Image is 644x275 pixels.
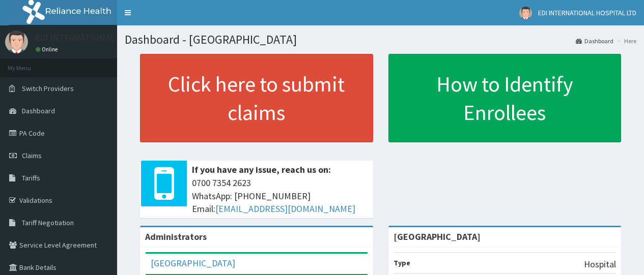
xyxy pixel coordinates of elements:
img: User Image [5,30,28,53]
a: Online [36,46,60,53]
b: If you have any issue, reach us on: [192,164,331,175]
p: Hospital [584,258,616,271]
b: Administrators [145,231,207,242]
span: 0700 7354 2623 WhatsApp: [PHONE_NUMBER] Email: [192,176,368,216]
a: How to Identify Enrollees [388,54,622,142]
h1: Dashboard - [GEOGRAPHIC_DATA] [125,33,636,46]
span: Claims [22,151,42,160]
a: Dashboard [576,37,613,45]
span: Dashboard [22,106,55,115]
a: Click here to submit claims [140,54,373,142]
a: [GEOGRAPHIC_DATA] [151,257,235,269]
strong: [GEOGRAPHIC_DATA] [394,231,481,242]
span: EDI INTERNATIONAL HOSPITAL LTD [538,8,636,17]
li: Here [614,37,636,45]
span: Tariffs [22,173,40,182]
img: User Image [519,7,532,19]
a: [EMAIL_ADDRESS][DOMAIN_NAME] [215,203,355,215]
span: Switch Providers [22,84,74,93]
b: Type [394,258,410,267]
p: EDI INTERNATIONAL HOSPITAL LTD [36,33,174,42]
span: Tariff Negotiation [22,218,74,227]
